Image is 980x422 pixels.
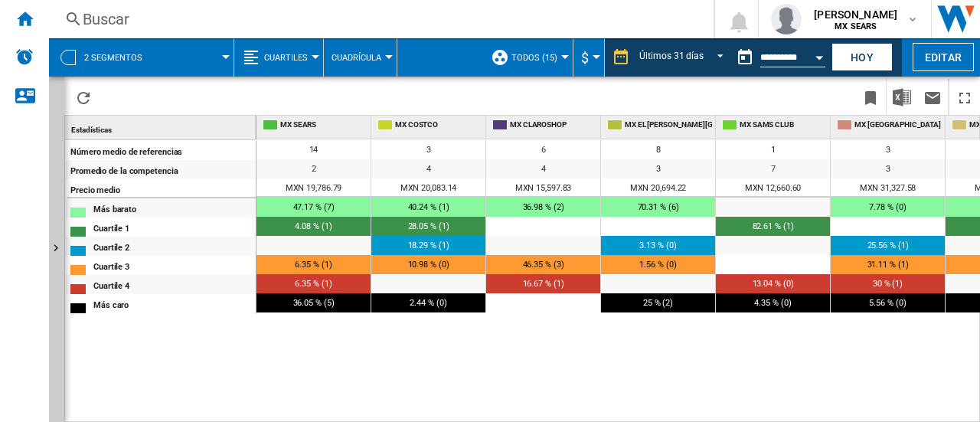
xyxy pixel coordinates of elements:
span: 30 % (1) [873,279,903,289]
div: MX COSTCO [374,116,485,135]
button: Enviar este reporte por correo electrónico [917,79,948,115]
img: excel-24x24.png [893,88,911,106]
md-menu: Currency [573,38,605,77]
div: Cuartile 2 [93,238,255,254]
span: 3 [886,145,890,155]
span: MX CLAROSHOP [510,119,597,130]
span: Estadísticas [71,126,112,134]
span: 70.31 % (6) [638,202,679,212]
div: TODOS (15) [491,38,565,77]
span: 1 [771,145,776,155]
div: Cuartile 1 [93,219,255,235]
span: 6.35 % (1) [295,279,332,289]
span: 82.61 % (1) [753,221,794,231]
span: 4 [426,164,431,174]
div: Buscar [83,8,674,30]
span: Cuadrícula [332,53,381,63]
div: MX CLAROSHOP [489,116,600,135]
button: Open calendar [805,41,833,69]
span: MXN 31,327.58 [860,183,916,193]
div: Más caro [93,296,255,312]
span: 6 [541,145,546,155]
div: Este reporte se basa en una fecha en el pasado. [730,38,828,77]
b: MX SEARS [835,21,877,31]
span: 3 [426,145,431,155]
span: 28.05 % (1) [408,221,449,231]
span: MXN 20,083.14 [400,183,457,193]
span: MX COSTCO [395,119,482,130]
button: Cuartiles [264,38,315,77]
span: MXN 12,660.60 [745,183,802,193]
div: Promedio de la competencia [70,162,255,178]
span: 7 [771,164,776,174]
div: Número medio de referencias [70,142,255,159]
span: 14 [309,145,318,155]
span: 3 [656,164,661,174]
span: 1.56 % (0) [639,260,676,270]
span: 4 [541,164,546,174]
span: 2 segmentos [84,53,142,63]
div: 2 segmentos [57,38,226,77]
span: 10.98 % (0) [408,260,449,270]
div: MX [GEOGRAPHIC_DATA] [834,116,945,135]
span: 3.13 % (0) [639,240,676,250]
button: Marcar este reporte [855,79,886,115]
span: MX [GEOGRAPHIC_DATA] [854,119,942,130]
span: 2.44 % (0) [410,298,446,308]
div: MX SEARS [260,116,371,135]
span: 5.56 % (0) [869,298,906,308]
span: 40.24 % (1) [408,202,449,212]
button: md-calendar [730,42,760,73]
span: 6.35 % (1) [295,260,332,270]
span: 18.29 % (1) [408,240,449,250]
span: 25.56 % (1) [867,240,909,250]
div: Estadísticas Sort None [68,116,256,139]
span: 47.17 % (7) [293,202,335,212]
img: profile.jpg [771,4,802,34]
span: MX SAMS CLUB [740,119,827,130]
div: Sort None [68,116,256,139]
button: Maximizar [949,79,980,115]
span: 16.67 % (1) [523,279,564,289]
button: TODOS (15) [511,38,565,77]
span: 2 [312,164,316,174]
span: 13.04 % (0) [753,279,794,289]
span: TODOS (15) [511,53,557,63]
button: Cuadrícula [332,38,389,77]
button: Mostrar [49,77,64,422]
span: 25 % (2) [643,298,673,308]
div: MX EL [PERSON_NAME][GEOGRAPHIC_DATA][PERSON_NAME] [604,116,715,135]
button: Editar [913,43,974,71]
span: MXN 19,786.79 [286,183,342,193]
span: MXN 20,694.22 [630,183,687,193]
button: Recargar [68,79,99,115]
md-select: REPORTS.WIZARD.STEPS.REPORT.STEPS.REPORT_OPTIONS.PERIOD: Últimos 31 días [638,45,730,70]
span: 36.05 % (5) [293,298,335,308]
span: 4.08 % (1) [295,221,332,231]
span: 4.35 % (0) [754,298,791,308]
img: alerts-logo.svg [15,47,34,66]
div: Últimos 31 días [639,51,704,61]
button: 2 segmentos [84,38,158,77]
span: 3 [886,164,890,174]
div: Precio medio [70,181,255,195]
div: Cuartiles [242,38,315,77]
span: Cuartiles [264,53,308,63]
button: $ [581,38,596,77]
span: 31.11 % (1) [867,260,909,270]
button: Hoy [831,43,893,71]
span: 8 [656,145,661,155]
span: MX EL [PERSON_NAME][GEOGRAPHIC_DATA][PERSON_NAME] [625,119,712,130]
span: $ [581,50,589,66]
div: Cuartile 4 [93,276,255,293]
div: Más barato [93,200,255,216]
span: 7.78 % (0) [869,202,906,212]
span: MXN 15,597.83 [515,183,572,193]
span: 46.35 % (3) [523,260,564,270]
span: MX SEARS [280,119,367,130]
button: Descargar en Excel [887,79,917,115]
span: 36.98 % (2) [523,202,564,212]
span: [PERSON_NAME] [814,7,897,22]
